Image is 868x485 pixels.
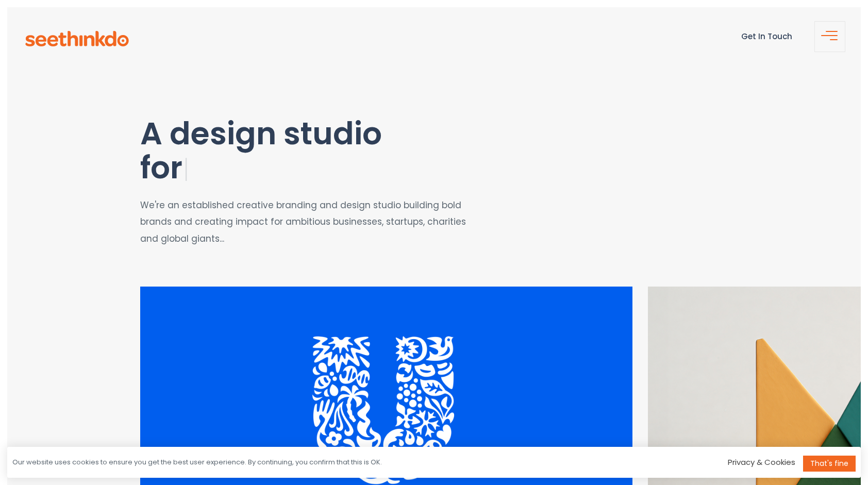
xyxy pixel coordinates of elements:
p: We're an established creative branding and design studio building bold brands and creating impact... [140,197,477,247]
a: That's fine [803,456,856,472]
a: Privacy & Cookies [728,457,795,467]
img: see-think-do-logo.png [25,31,129,46]
div: Our website uses cookies to ensure you get the best user experience. By continuing, you confirm t... [12,458,382,467]
h1: A design studio for [140,116,527,187]
a: Get In Touch [741,31,792,42]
